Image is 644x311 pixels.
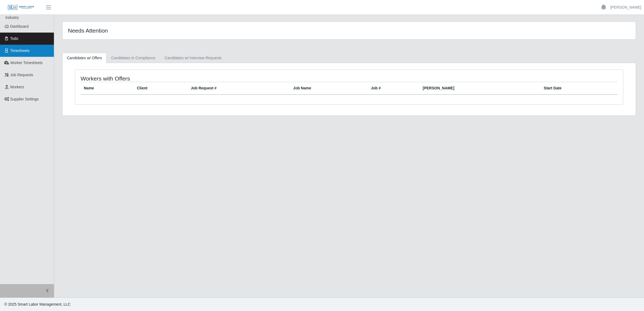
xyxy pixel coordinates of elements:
[541,82,618,95] th: Start Date
[10,36,18,41] span: Todo
[10,73,33,77] span: Job Requests
[368,82,419,95] th: Job #
[5,15,19,20] span: Industry
[106,53,160,63] a: Candidates In Compliance
[81,82,134,95] th: Name
[10,24,29,29] span: Dashboard
[68,27,297,34] h4: Needs Attention
[8,5,34,11] img: SLM Logo
[10,61,43,65] span: Worker Timesheets
[10,48,30,53] span: Timesheets
[420,82,541,95] th: [PERSON_NAME]
[10,85,24,89] span: Workers
[188,82,290,95] th: Job Request #
[81,75,300,82] h4: Workers with Offers
[290,82,368,95] th: Job Name
[610,5,641,10] a: [PERSON_NAME]
[4,302,70,306] span: © 2025 Smart Labor Management, LLC
[62,53,106,63] a: Candidates w/ Offers
[160,53,226,63] a: Candidates w/ Interview Requests
[10,97,39,101] span: Supplier Settings
[134,82,188,95] th: Client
